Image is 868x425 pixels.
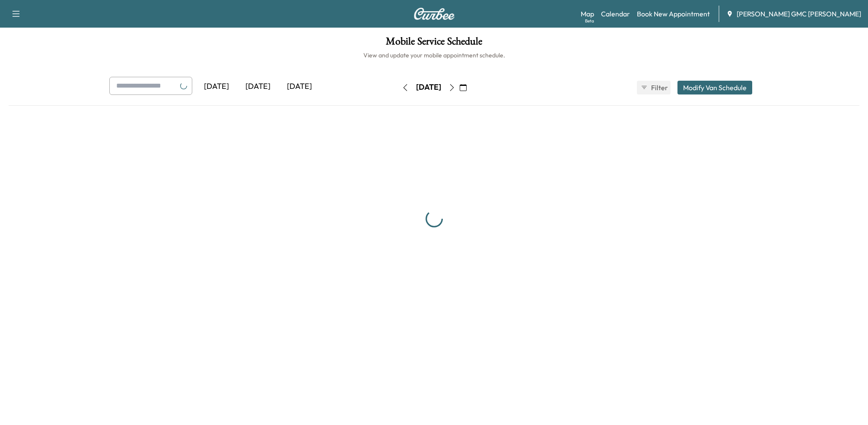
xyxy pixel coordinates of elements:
a: MapBeta [581,9,594,19]
div: Beta [585,18,594,24]
div: [DATE] [279,77,320,97]
div: [DATE] [237,77,279,97]
h6: View and update your mobile appointment schedule. [9,51,859,60]
h1: Mobile Service Schedule [9,36,859,51]
button: Filter [637,81,671,94]
a: Book New Appointment [637,9,710,19]
a: Calendar [601,9,630,19]
img: Curbee Logo [413,8,455,20]
span: [PERSON_NAME] GMC [PERSON_NAME] [737,9,861,19]
div: [DATE] [196,77,237,97]
span: Filter [651,82,667,93]
div: [DATE] [416,82,441,93]
button: Modify Van Schedule [677,81,752,94]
